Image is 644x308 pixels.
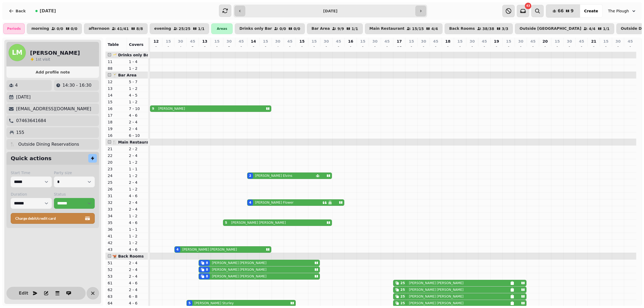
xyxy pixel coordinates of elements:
[206,267,208,272] div: 8
[11,170,52,175] label: Start Time
[129,42,144,47] span: Covers
[129,166,146,172] p: 1 - 1
[372,39,378,44] p: 30
[108,93,125,98] p: 14
[494,39,499,44] p: 19
[38,57,42,61] span: st
[129,153,146,158] p: 2 - 4
[108,193,125,199] p: 31
[515,23,614,34] button: Outside [GEOGRAPHIC_DATA]4/41/1
[129,200,146,205] p: 2 - 4
[129,294,146,299] p: 6 - 8
[11,192,52,197] label: Duration
[18,141,79,148] p: Outside Dining Reservations
[300,45,304,50] p: 0
[129,233,146,239] p: 1 - 2
[18,288,29,298] button: Edit
[108,300,125,306] p: 64
[129,274,146,279] p: 2 - 4
[409,288,463,292] p: [PERSON_NAME] [PERSON_NAME]
[206,274,208,278] div: 8
[288,45,292,50] p: 0
[603,39,608,44] p: 15
[373,45,377,50] p: 0
[129,267,146,272] p: 2 - 4
[63,82,92,89] p: 14:30 - 16:30
[519,27,581,31] p: Outside [GEOGRAPHIC_DATA]
[530,39,535,44] p: 45
[365,23,442,34] button: Main Restaurant15/154/4
[129,220,146,225] p: 4 - 6
[129,160,146,165] p: 1 - 2
[400,281,405,285] div: 25
[312,45,316,50] p: 0
[251,39,256,44] p: 14
[15,82,18,89] p: 4
[494,45,499,50] p: 0
[108,233,125,239] p: 41
[20,291,27,295] span: Edit
[129,59,146,64] p: 1 - 4
[129,213,146,219] p: 1 - 2
[108,267,125,272] p: 52
[235,23,305,34] button: Drinks only Bar0/00/0
[10,141,15,148] p: 🍴
[337,27,344,31] p: 9 / 9
[211,23,233,34] div: Areas
[129,119,146,125] p: 2 - 4
[129,186,146,192] p: 1 - 2
[579,45,584,50] p: 0
[129,133,146,138] p: 6 - 10
[16,94,31,100] p: [DATE]
[567,45,572,50] p: 0
[108,287,125,292] p: 62
[195,301,234,305] p: [PERSON_NAME] Sturley
[526,5,530,7] span: 43
[361,45,365,50] p: 0
[117,27,129,31] p: 41 / 41
[176,247,178,252] div: 4
[571,9,574,13] span: 9
[191,45,195,50] p: 5
[198,27,205,31] p: 1 / 1
[129,99,146,105] p: 1 - 2
[546,5,580,17] button: 669
[57,27,63,31] p: 0 / 0
[336,39,341,44] p: 45
[580,5,602,17] button: Create
[150,23,209,34] button: evening25/251/1
[349,45,353,50] p: 0
[589,27,595,31] p: 4 / 4
[400,288,405,292] div: 25
[446,45,450,50] p: 0
[592,45,596,50] p: 0
[543,39,548,44] p: 20
[108,133,125,138] p: 16
[312,27,330,31] p: Bar Area
[108,180,125,185] p: 25
[567,39,572,44] p: 30
[112,53,151,57] span: 🥂 Drinks only Bar
[129,113,146,118] p: 4 - 6
[203,45,207,50] p: 8
[108,260,125,266] p: 51
[434,45,438,50] p: 0
[129,173,146,178] p: 1 - 2
[276,45,280,50] p: 4
[449,27,475,31] p: Back Rooms
[543,45,547,50] p: 0
[108,160,125,165] p: 20
[179,27,191,31] p: 25 / 25
[555,39,560,44] p: 15
[108,247,125,252] p: 43
[178,45,183,50] p: 4
[239,45,243,50] p: 0
[202,39,207,44] p: 13
[591,39,596,44] p: 21
[215,45,219,50] p: 0
[166,45,170,50] p: 0
[108,153,125,158] p: 22
[4,5,30,17] button: Back
[9,69,97,76] button: Add profile note
[16,118,46,124] p: 07463641684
